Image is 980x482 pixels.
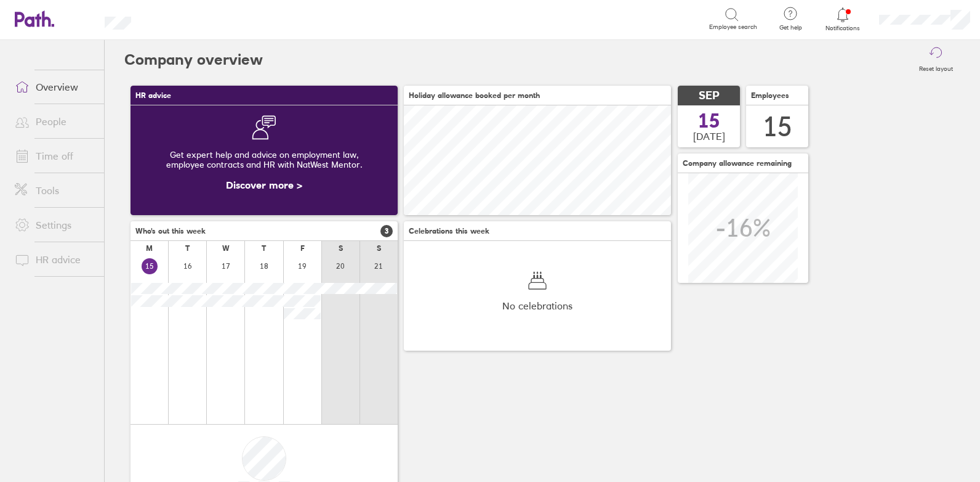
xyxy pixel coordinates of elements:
[164,13,196,24] div: Search
[5,178,104,203] a: Tools
[823,6,863,32] a: Notifications
[339,244,343,253] div: S
[185,244,190,253] div: T
[135,91,171,100] span: HR advice
[751,91,789,100] span: Employees
[699,89,720,102] span: SEP
[135,227,206,235] span: Who's out this week
[409,227,489,235] span: Celebrations this week
[698,111,720,131] span: 15
[709,23,757,31] span: Employee search
[912,62,960,73] label: Reset layout
[912,40,960,80] button: Reset layout
[502,300,572,311] span: No celebrations
[140,140,388,179] div: Get expert help and advice on employment law, employee contracts and HR with NatWest Mentor.
[377,244,381,253] div: S
[124,40,263,80] h2: Company overview
[262,244,266,253] div: T
[226,179,302,191] a: Discover more >
[5,144,104,168] a: Time off
[300,244,305,253] div: F
[693,131,725,142] span: [DATE]
[380,225,393,237] span: 3
[5,75,104,99] a: Overview
[823,25,863,32] span: Notifications
[5,247,104,272] a: HR advice
[771,24,811,31] span: Get help
[409,91,540,100] span: Holiday allowance booked per month
[5,213,104,237] a: Settings
[763,111,792,142] div: 15
[5,109,104,134] a: People
[146,244,153,253] div: M
[683,159,792,168] span: Company allowance remaining
[222,244,230,253] div: W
